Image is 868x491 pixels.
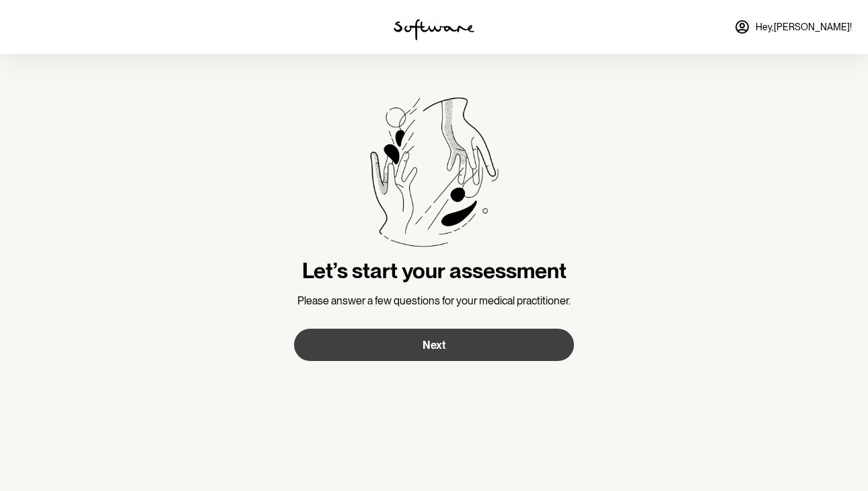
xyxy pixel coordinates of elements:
img: Software treatment bottle [369,97,499,247]
a: Hey,[PERSON_NAME]! [726,11,860,43]
h3: Let’s start your assessment [294,258,574,284]
span: Hey, [PERSON_NAME] ! [756,22,852,33]
img: software logo [394,19,474,40]
span: Next [423,339,445,352]
p: Please answer a few questions for your medical practitioner. [294,294,574,307]
button: Next [294,329,574,361]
